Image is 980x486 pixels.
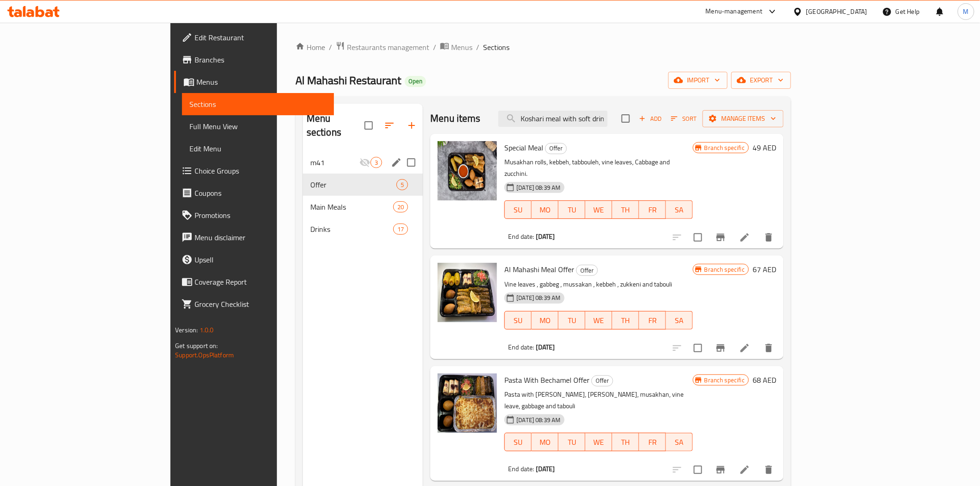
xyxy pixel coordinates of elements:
button: TU [559,200,585,219]
span: Offer [546,143,566,154]
a: Menu disclaimer [174,226,334,249]
span: Offer [577,265,597,276]
button: TU [559,311,585,330]
button: SA [666,433,693,451]
span: SA [670,203,689,217]
span: 1.0.0 [199,324,214,336]
div: items [396,179,408,190]
span: Select all sections [359,116,378,135]
a: Grocery Checklist [174,293,334,315]
nav: Menu sections [303,148,423,244]
span: 5 [397,181,408,189]
span: M [963,6,969,17]
span: Restaurants management [347,42,429,53]
span: SA [670,436,689,449]
h6: 68 AED [753,374,776,386]
p: Pasta with [PERSON_NAME], [PERSON_NAME], musakhan, vine leave, gabbage and tabouli [504,389,692,412]
button: delete [758,226,780,249]
span: Full Menu View [189,121,327,132]
span: Sort [671,113,697,124]
span: Version: [175,324,198,336]
span: Manage items [710,113,776,125]
h2: Menu items [430,112,481,125]
button: FR [639,433,666,451]
span: MO [535,436,555,449]
img: Special Meal [438,141,497,200]
button: import [668,72,728,89]
a: Coupons [174,182,334,204]
span: FR [643,436,662,449]
span: SU [509,436,528,449]
div: Drinks17 [303,218,423,240]
a: Edit Restaurant [174,26,334,49]
span: Coupons [195,187,327,199]
nav: breadcrumb [295,41,791,53]
span: export [739,75,784,86]
button: TH [612,200,639,219]
button: TH [612,433,639,451]
button: TH [612,311,639,330]
div: Offer [576,265,598,276]
span: [DATE] 08:39 AM [513,293,564,302]
button: MO [532,200,559,219]
span: Menus [451,42,472,53]
span: SA [670,314,689,327]
button: SU [504,433,532,451]
a: Full Menu View [182,115,334,137]
span: Add item [635,112,665,126]
div: Offer5 [303,174,423,196]
a: Support.OpsPlatform [175,349,234,361]
span: Select to update [688,228,708,247]
span: Offer [592,375,613,386]
button: Manage items [703,110,784,127]
span: FR [643,203,662,217]
span: Choice Groups [195,165,327,176]
span: [DATE] 08:39 AM [513,183,564,192]
img: Pasta With Bechamel Offer [438,374,497,433]
span: MO [535,314,555,327]
div: Main Meals [310,201,393,212]
span: TU [562,314,582,327]
span: Sections [483,42,509,53]
a: Sections [182,93,334,115]
a: Choice Groups [174,160,334,182]
span: 3 [371,158,382,167]
button: Branch-specific-item [710,337,732,359]
h6: 67 AED [753,263,776,276]
img: Al Mahashi Meal Offer [438,263,497,322]
span: Grocery Checklist [195,299,327,310]
span: TH [616,203,635,217]
div: Main Meals20 [303,196,423,218]
span: End date: [508,341,534,353]
span: Menus [196,76,327,87]
span: Edit Restaurant [195,32,327,43]
span: TH [616,436,635,449]
span: Get support on: [175,340,218,352]
a: Coverage Report [174,271,334,293]
span: SU [509,203,528,217]
p: Vine leaves , gabbeg , mussakan , kebbeh , zukkeni and tabouli [504,279,692,290]
a: Menus [440,41,472,53]
span: Promotions [195,210,327,221]
button: WE [585,433,612,451]
div: Offer [310,179,396,190]
span: Branches [195,54,327,65]
span: Select to update [688,338,708,358]
span: TH [616,314,635,327]
svg: Inactive section [359,157,371,168]
h2: Menu sections [307,112,365,139]
span: [DATE] 08:39 AM [513,416,564,424]
div: m41 [310,157,359,168]
a: Upsell [174,249,334,271]
button: Branch-specific-item [710,226,732,249]
span: TU [562,203,582,217]
button: MO [532,311,559,330]
span: MO [535,203,555,217]
span: Sections [189,99,327,110]
span: Sort items [665,112,703,126]
a: Menus [174,71,334,93]
button: MO [532,433,559,451]
span: Menu disclaimer [195,232,327,243]
span: Branch specific [701,376,748,385]
button: edit [389,156,403,169]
